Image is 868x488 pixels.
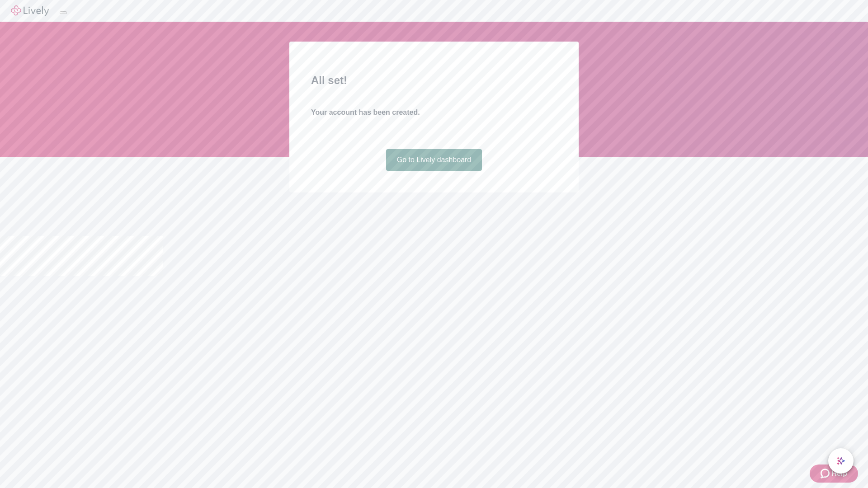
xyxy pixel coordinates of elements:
[831,468,847,479] span: Help
[60,11,67,14] button: Log out
[386,149,482,171] a: Go to Lively dashboard
[11,5,49,16] img: Lively
[810,465,858,483] button: Zendesk support iconHelp
[311,107,557,118] h4: Your account has been created.
[828,448,854,474] button: chat
[836,456,845,465] svg: Lively AI Assistant
[311,72,557,89] h2: All set!
[821,468,831,479] svg: Zendesk support icon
